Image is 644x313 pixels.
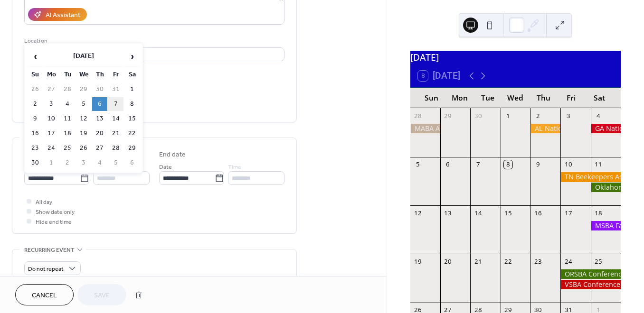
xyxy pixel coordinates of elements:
div: Thu [530,88,558,108]
td: 27 [44,83,59,96]
div: 7 [474,160,482,169]
th: Th [92,68,107,82]
td: 22 [124,127,140,140]
div: 15 [504,209,512,217]
span: Recurring event [24,245,75,255]
td: 3 [44,97,59,111]
td: 6 [124,156,140,170]
td: 26 [28,83,43,96]
div: 12 [414,209,422,217]
td: 13 [92,112,107,126]
div: 19 [414,258,422,266]
th: We [76,68,91,82]
span: Show date only [36,207,75,217]
td: 5 [76,97,91,111]
div: 2 [534,111,542,120]
td: 2 [60,156,75,170]
button: Cancel [15,284,74,305]
td: 2 [28,97,43,111]
div: 20 [444,258,452,266]
div: 13 [444,209,452,217]
td: 29 [76,83,91,96]
td: 31 [108,83,123,96]
div: Sun [418,88,446,108]
div: MABA Annual Honey Show [410,124,440,133]
td: 29 [124,141,140,155]
div: Location [24,36,283,46]
td: 30 [28,156,43,170]
td: 16 [28,127,43,140]
span: ‹ [28,47,42,66]
div: Wed [502,88,530,108]
td: 1 [44,156,59,170]
div: MSBA Fall Conference and Honey Show [591,221,621,230]
td: 15 [124,112,140,126]
td: 11 [60,112,75,126]
td: 6 [92,97,107,111]
div: TN Beekeepers Assoc. Annual Conf. [560,172,621,182]
td: 9 [28,112,43,126]
th: Mo [44,68,59,82]
div: 5 [414,160,422,169]
div: 25 [594,258,603,266]
td: 1 [124,83,140,96]
div: Mon [445,88,474,108]
td: 23 [28,141,43,155]
div: 18 [594,209,603,217]
td: 5 [108,156,123,170]
span: All day [36,197,52,207]
div: End date [159,150,186,160]
div: 8 [504,160,512,169]
td: 18 [60,127,75,140]
td: 17 [44,127,59,140]
td: 21 [108,127,123,140]
div: Fri [557,88,585,108]
td: 14 [108,112,123,126]
div: ORSBA Conference [560,269,621,279]
th: Sa [124,68,140,82]
div: 1 [504,111,512,120]
div: 9 [534,160,542,169]
td: 19 [76,127,91,140]
div: 28 [414,111,422,120]
td: 4 [92,156,107,170]
th: [DATE] [44,46,123,67]
div: GA National Fair Honey Show [591,124,621,133]
span: Hide end time [36,217,72,227]
div: 30 [474,111,482,120]
div: 23 [534,258,542,266]
span: Do not repeat [28,264,64,275]
div: AL National Fair Honey Show [530,124,560,133]
td: 20 [92,127,107,140]
td: 3 [76,156,91,170]
div: 17 [564,209,572,217]
div: 10 [564,160,572,169]
div: Oklahoma State Beekeepers Annual Conference [591,183,621,192]
td: 24 [44,141,59,155]
span: › [125,47,139,66]
td: 25 [60,141,75,155]
span: Cancel [32,291,57,301]
th: Su [28,68,43,82]
td: 8 [124,97,140,111]
td: 28 [60,83,75,96]
div: 6 [444,160,452,169]
td: 28 [108,141,123,155]
td: 7 [108,97,123,111]
td: 10 [44,112,59,126]
div: 14 [474,209,482,217]
td: 30 [92,83,107,96]
div: [DATE] [410,51,621,64]
span: Date [159,162,172,172]
div: Tue [474,88,502,108]
td: 4 [60,97,75,111]
th: Fr [108,68,123,82]
td: 26 [76,141,91,155]
div: AI Assistant [46,10,80,20]
td: 27 [92,141,107,155]
div: Sat [585,88,613,108]
div: 4 [594,111,603,120]
div: VSBA Conference [560,280,621,289]
span: Time [228,162,241,172]
div: 11 [594,160,603,169]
